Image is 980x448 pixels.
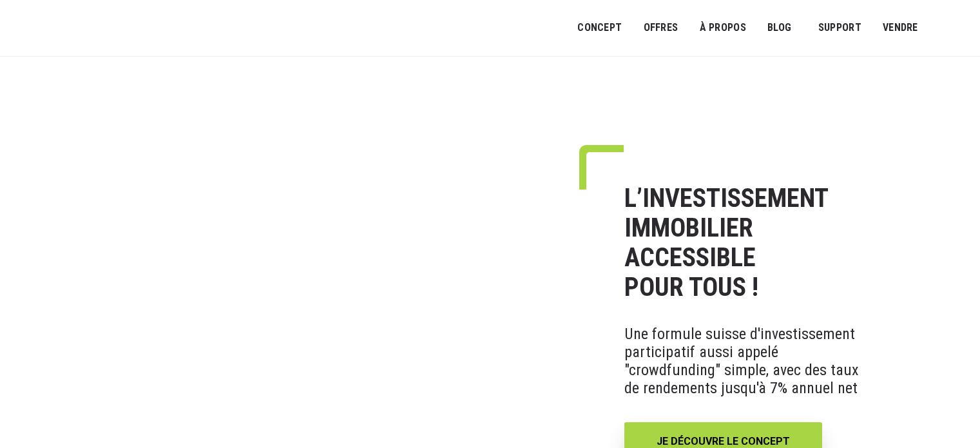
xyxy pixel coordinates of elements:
[759,14,800,43] a: Blog
[635,14,686,43] a: OFFRES
[624,184,861,302] h1: L’INVESTISSEMENT IMMOBILIER ACCESSIBLE POUR TOUS !
[874,14,927,43] a: VENDRE
[810,14,870,43] a: SUPPORT
[936,15,965,40] a: Passer à
[569,14,630,43] a: Concept
[624,315,861,407] p: Une formule suisse d'investissement participatif aussi appelé "crowdfunding" simple, avec des tau...
[691,14,754,43] a: À PROPOS
[945,24,956,32] img: Français
[577,12,961,44] nav: Menu principal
